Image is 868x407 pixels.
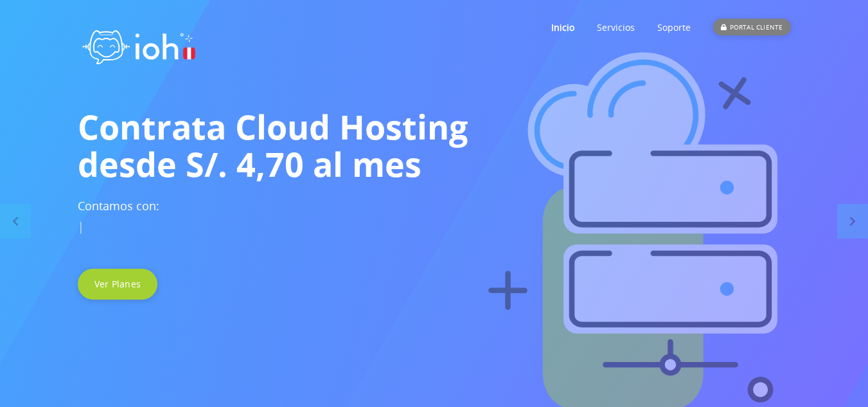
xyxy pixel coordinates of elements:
h1: Contrata Cloud Hosting desde S/. 4,70 al mes [78,108,791,183]
a: Soporte [657,2,691,53]
h3: Contamos con: [78,195,791,237]
span: | [78,219,84,234]
div: PORTAL CLIENTE [713,19,790,35]
a: Servicios [597,2,635,53]
a: Inicio [551,2,574,53]
img: logo ioh [78,16,200,73]
a: Ver Planes [78,269,158,300]
a: PORTAL CLIENTE [713,2,790,53]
